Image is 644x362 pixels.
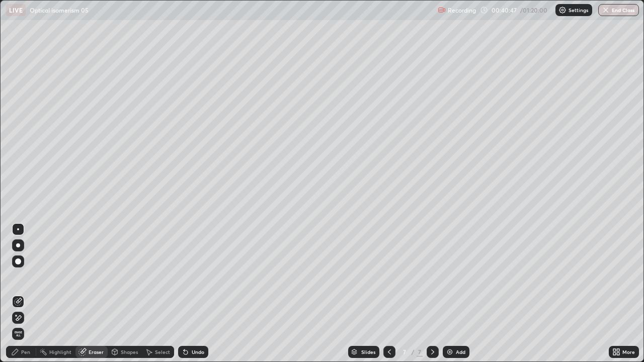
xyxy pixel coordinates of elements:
div: / [412,349,415,355]
img: end-class-cross [602,6,610,14]
div: Pen [21,349,30,354]
div: Select [155,349,170,354]
img: class-settings-icons [558,6,567,14]
button: End Class [598,4,639,16]
div: 7 [417,347,423,356]
p: Optical isomerism 05 [30,6,89,14]
div: More [622,349,635,354]
p: LIVE [9,6,23,14]
div: Shapes [121,349,138,354]
img: add-slide-button [446,348,454,356]
p: Recording [448,7,476,14]
div: Highlight [49,349,71,354]
span: Erase all [13,331,24,337]
div: Add [456,349,465,354]
div: 7 [399,349,410,355]
div: Eraser [89,349,104,354]
div: Undo [192,349,204,354]
img: recording.375f2c34.svg [438,6,446,14]
div: Slides [361,349,375,354]
p: Settings [569,8,588,13]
